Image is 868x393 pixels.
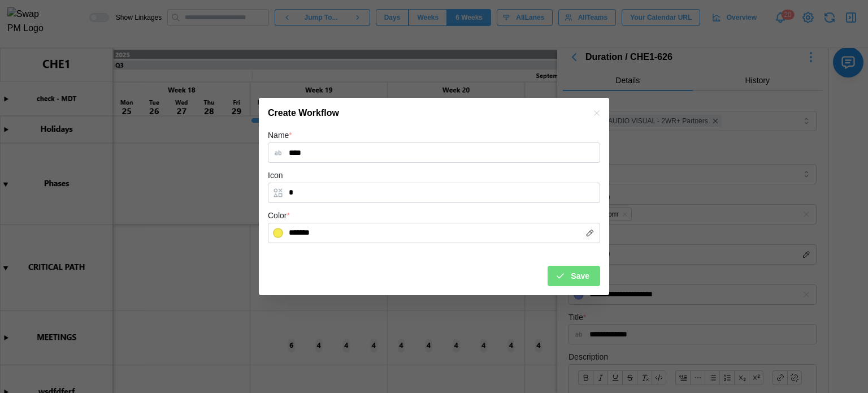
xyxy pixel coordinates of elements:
label: Color [268,210,290,222]
label: Name [268,129,292,142]
span: Save [571,266,589,286]
label: Icon [268,170,283,182]
button: Save [548,266,600,286]
h2: Create Workflow [268,109,339,118]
